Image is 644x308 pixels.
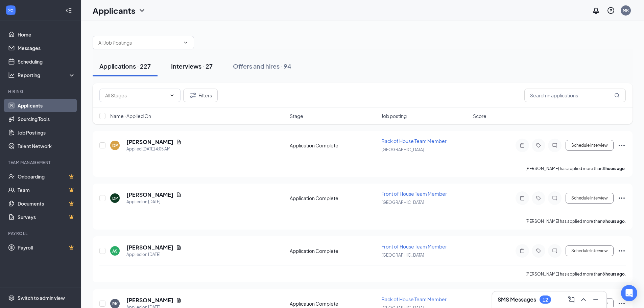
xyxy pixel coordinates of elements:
span: Front of House Team Member [381,243,447,250]
svg: Tag [534,195,543,201]
svg: ChatInactive [551,195,559,201]
a: Home [18,28,75,41]
a: Talent Network [18,139,75,153]
svg: Filter [189,91,197,99]
svg: Ellipses [618,300,626,308]
svg: Document [176,139,182,145]
div: Interviews · 27 [171,62,213,70]
svg: Settings [8,294,15,301]
div: RK [112,301,118,307]
input: All Stages [105,92,167,99]
svg: Ellipses [618,141,626,149]
div: Applications · 227 [99,62,151,70]
p: [PERSON_NAME] has applied more than . [525,218,626,224]
svg: ChatInactive [551,248,559,254]
p: [PERSON_NAME] has applied more than . [525,271,626,277]
svg: Document [176,192,182,197]
a: Messages [18,41,75,55]
svg: Note [518,195,526,201]
svg: ComposeMessage [567,295,575,304]
div: Open Intercom Messenger [621,285,637,301]
div: Reporting [18,72,76,78]
svg: Document [176,298,182,303]
h1: Applicants [93,5,135,16]
button: Schedule Interview [566,193,614,204]
span: Stage [290,113,303,119]
button: Minimize [590,294,601,305]
span: Back of House Team Member [381,296,447,302]
div: AS [112,248,118,254]
button: ChevronUp [578,294,589,305]
a: TeamCrown [18,183,75,197]
input: Search in applications [524,89,626,102]
a: PayrollCrown [18,241,75,254]
button: Schedule Interview [566,140,614,151]
b: 3 hours ago [602,166,625,171]
svg: WorkstreamLogo [7,7,14,14]
div: Application Complete [290,300,377,307]
div: DP [112,195,118,201]
div: Switch to admin view [18,294,65,301]
a: SurveysCrown [18,210,75,224]
span: Back of House Team Member [381,138,447,144]
svg: Collapse [65,7,72,14]
svg: Note [518,248,526,254]
input: All Job Postings [98,39,180,46]
button: ComposeMessage [566,294,577,305]
span: [GEOGRAPHIC_DATA] [381,253,424,258]
svg: ChatInactive [551,143,559,148]
svg: ChevronDown [169,93,175,98]
svg: ChevronDown [138,6,146,15]
h5: [PERSON_NAME] [126,191,173,198]
a: Scheduling [18,55,75,68]
div: Offers and hires · 94 [233,62,291,70]
span: Job posting [381,113,407,119]
svg: Note [518,143,526,148]
svg: Ellipses [618,194,626,202]
a: OnboardingCrown [18,170,75,183]
svg: Document [176,245,182,250]
svg: Ellipses [618,247,626,255]
div: Application Complete [290,142,377,149]
svg: Notifications [592,6,600,15]
a: Job Postings [18,126,75,139]
svg: Tag [534,248,543,254]
div: Hiring [8,89,74,94]
div: DP [112,143,118,148]
b: 8 hours ago [602,219,625,224]
svg: QuestionInfo [607,6,615,15]
div: Applied on [DATE] [126,251,182,258]
a: Applicants [18,99,75,112]
div: Applied [DATE] 4:05 AM [126,146,182,152]
span: [GEOGRAPHIC_DATA] [381,200,424,205]
p: [PERSON_NAME] has applied more than . [525,166,626,171]
div: Payroll [8,231,74,236]
svg: ChevronDown [183,40,188,45]
div: Applied on [DATE] [126,198,182,205]
div: Application Complete [290,247,377,254]
div: 12 [543,297,548,303]
div: MR [623,7,629,13]
span: [GEOGRAPHIC_DATA] [381,147,424,152]
button: Schedule Interview [566,245,614,256]
a: DocumentsCrown [18,197,75,210]
svg: Minimize [592,295,600,304]
b: 8 hours ago [602,271,625,277]
svg: ChevronUp [579,295,588,304]
svg: Tag [534,143,543,148]
button: Filter Filters [183,89,218,102]
span: Score [473,113,486,119]
h5: [PERSON_NAME] [126,297,173,304]
h5: [PERSON_NAME] [126,244,173,251]
svg: Analysis [8,72,15,78]
span: Front of House Team Member [381,191,447,197]
svg: MagnifyingGlass [614,93,620,98]
div: Application Complete [290,195,377,202]
h5: [PERSON_NAME] [126,138,173,146]
a: Sourcing Tools [18,112,75,126]
div: Team Management [8,160,74,165]
h3: SMS Messages [498,296,536,303]
span: Name · Applied On [110,113,151,119]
